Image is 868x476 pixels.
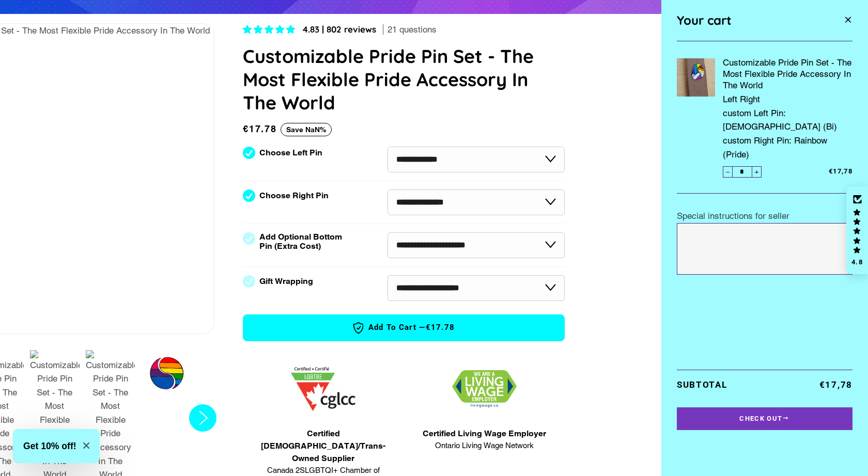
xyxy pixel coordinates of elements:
[243,314,565,341] button: Add to Cart —€17.78
[723,166,762,178] input: quantity
[723,106,853,134] span: custom Left Pin: [DEMOGRAPHIC_DATA] (Bi)
[677,58,715,97] img: Customizable Pride Pin Set - The Most Flexible Pride Accessory In The World
[259,148,322,157] label: Choose Left Pin
[426,322,455,333] span: €17.78
[752,166,762,178] button: Increase item quantity by one
[259,232,346,251] label: Add Optional Bottom Pin (Extra Cost)
[846,186,868,274] div: Click to open Judge.me floating reviews tab
[243,123,277,134] span: €17.78
[723,57,853,91] a: Customizable Pride Pin Set - The Most Flexible Pride Accessory In The World
[259,321,549,335] span: Add to Cart —
[677,378,794,392] p: Subtotal
[794,378,853,392] p: €17,78
[388,24,437,36] span: 21 questions
[787,166,853,177] span: €17,78
[723,91,853,106] span: Left Right
[677,8,823,33] div: Your cart
[259,191,329,200] label: Choose Right Pin
[303,24,376,35] span: 4.83 | 802 reviews
[243,44,565,114] h1: Customizable Pride Pin Set - The Most Flexible Pride Accessory In The World
[723,166,733,178] button: Reduce item quantity by one
[248,427,399,465] span: Certified [DEMOGRAPHIC_DATA]/Trans-Owned Supplier
[452,370,517,408] img: 1706832627.png
[143,350,192,398] button: 1 / 7
[259,277,313,286] label: Gift Wrapping
[423,427,546,440] span: Certified Living Wage Employer
[423,440,546,452] span: Ontario Living Wage Network
[723,134,853,161] span: custom Right Pin: Rainbow (Pride)
[851,259,863,265] div: 4.8
[291,367,355,411] img: 1705457225.png
[677,407,853,430] button: Check Out
[243,24,298,35] span: 4.83 stars
[677,211,789,221] label: Special instructions for seller
[281,123,332,136] span: Save NaN%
